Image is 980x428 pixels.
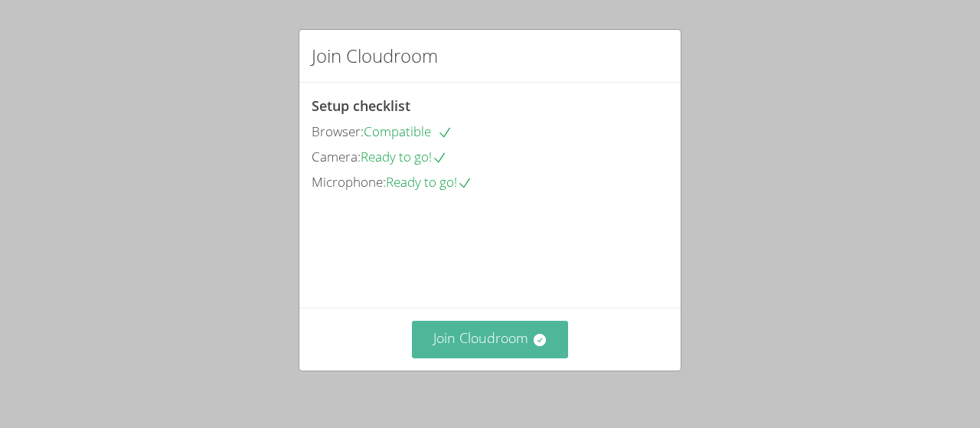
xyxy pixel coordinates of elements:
[412,321,569,358] button: Join Cloudroom
[386,173,472,191] span: Ready to go!
[364,123,452,140] span: Compatible
[312,42,438,70] h2: Join Cloudroom
[312,96,410,115] span: Setup checklist
[361,148,447,165] span: Ready to go!
[312,123,364,140] span: Browser:
[312,173,386,191] span: Microphone:
[312,148,361,165] span: Camera:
